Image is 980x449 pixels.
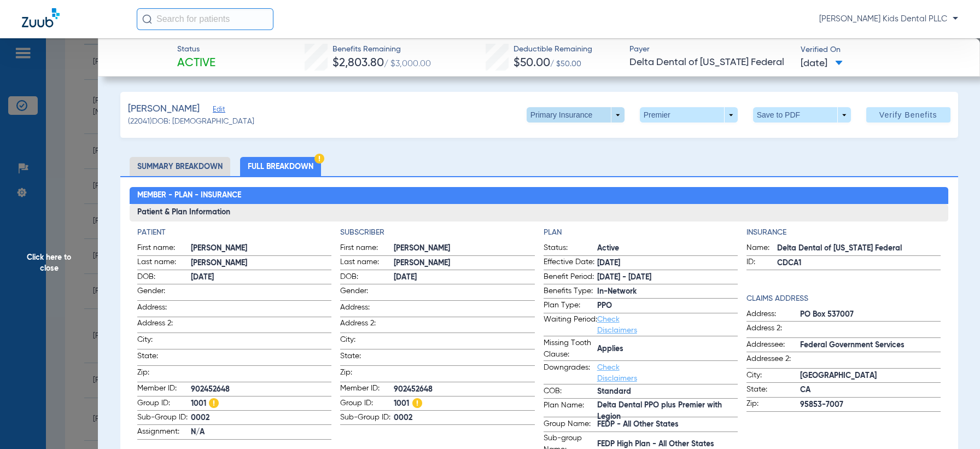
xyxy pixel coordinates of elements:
span: FEDP - All Other States [597,419,738,430]
span: Member ID: [137,383,191,396]
input: Search for patients [137,8,273,30]
span: Addressee: [746,339,800,352]
a: Check Disclaimers [597,316,637,334]
h4: Patient [137,227,331,238]
span: Address: [137,302,191,317]
span: State: [137,351,191,365]
span: Zip: [746,398,800,411]
span: 1001 [191,398,331,410]
span: Member ID: [340,383,394,396]
span: State: [746,384,800,397]
span: [DATE] - [DATE] [597,272,738,283]
span: Verify Benefits [879,110,937,119]
span: [DATE] [394,272,534,283]
span: Zip: [340,367,394,382]
span: City: [340,334,394,349]
span: Delta Dental of [US_STATE] Federal [629,56,791,69]
span: First name: [340,242,394,255]
span: Group ID: [137,398,191,411]
span: COB: [544,386,597,399]
span: Address: [340,302,394,317]
span: Missing Tooth Clause: [544,337,597,360]
span: Sub-Group ID: [137,412,191,425]
span: 902452648 [394,384,534,395]
span: N/A [191,427,331,438]
button: Save to PDF [753,107,851,123]
button: Primary Insurance [527,107,625,123]
a: Check Disclaimers [597,364,637,382]
img: Hazard [412,398,422,408]
span: Status: [544,242,597,255]
h4: Plan [544,227,738,238]
span: [PERSON_NAME] [394,258,534,269]
span: DOB: [137,271,191,284]
span: (22041) DOB: [DEMOGRAPHIC_DATA] [128,116,254,127]
span: Assignment: [137,426,191,439]
span: [DATE] [597,258,738,269]
span: Benefit Period: [544,271,597,284]
span: Gender: [340,285,394,300]
button: Verify Benefits [866,107,950,123]
span: Edit [213,106,223,116]
span: PPO [597,300,738,312]
img: Hazard [314,154,324,164]
span: 902452648 [191,384,331,395]
span: Waiting Period: [544,314,597,336]
span: Deductible Remaining [514,44,592,55]
span: CDCA1 [777,258,941,269]
span: $2,803.80 [332,57,384,69]
li: Full Breakdown [240,157,321,176]
span: City: [746,370,800,383]
span: ID: [746,256,777,270]
span: Active [177,56,215,71]
span: 1001 [394,398,534,410]
span: [PERSON_NAME] [128,102,200,116]
span: Name: [746,242,777,255]
span: Address: [746,308,800,322]
span: Federal Government Services [800,340,941,351]
span: Effective Date: [544,256,597,270]
span: City: [137,334,191,349]
h4: Subscriber [340,227,534,238]
button: Premier [640,107,738,123]
span: Last name: [340,256,394,270]
span: Address 2: [746,323,800,337]
span: Addressee 2: [746,353,800,368]
iframe: Chat Widget [925,396,980,449]
span: Group Name: [544,418,597,431]
span: [DATE] [191,272,331,283]
h4: Claims Address [746,293,941,305]
span: [PERSON_NAME] Kids Dental PLLC [819,14,958,25]
span: 0002 [191,412,331,424]
span: Status [177,44,215,55]
span: Address 2: [340,318,394,333]
span: [PERSON_NAME] [394,243,534,254]
span: [DATE] [801,57,843,71]
span: Verified On [801,44,962,56]
span: [PERSON_NAME] [191,243,331,254]
span: Plan Name: [544,400,597,417]
img: Hazard [209,398,219,408]
span: $50.00 [514,57,550,69]
span: [GEOGRAPHIC_DATA] [800,370,941,382]
h4: Insurance [746,227,941,238]
span: Downgrades: [544,362,597,384]
h2: Member - Plan - Insurance [130,187,948,205]
span: Benefits Remaining [332,44,431,55]
span: Applies [597,343,738,355]
span: / $50.00 [550,60,581,68]
span: 0002 [394,412,534,424]
span: CA [800,384,941,396]
h3: Patient & Plan Information [130,204,948,221]
img: Zuub Logo [22,8,60,27]
span: DOB: [340,271,394,284]
span: Gender: [137,285,191,300]
span: / $3,000.00 [384,60,431,68]
span: State: [340,351,394,365]
span: In-Network [597,286,738,298]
